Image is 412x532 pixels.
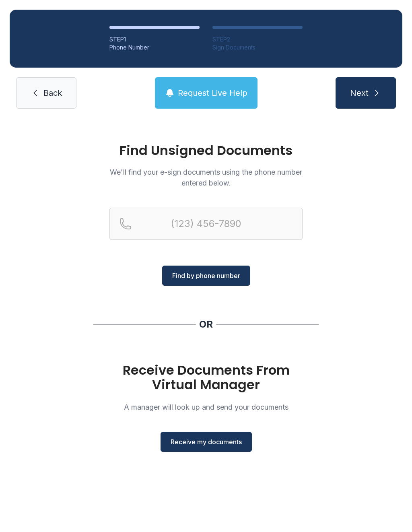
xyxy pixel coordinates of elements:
h1: Find Unsigned Documents [109,144,303,157]
div: Sign Documents [212,43,303,52]
div: STEP 1 [109,35,200,43]
span: Back [43,87,62,99]
div: STEP 2 [212,35,303,43]
span: Next [350,87,369,99]
span: Find by phone number [172,271,240,280]
div: OR [199,318,213,331]
p: A manager will look up and send your documents [109,402,303,412]
div: Phone Number [109,43,200,52]
p: We'll find your e-sign documents using the phone number entered below. [109,167,303,188]
span: Request Live Help [178,87,247,99]
input: Reservation phone number [109,208,303,240]
span: Receive my documents [171,437,242,447]
h1: Receive Documents From Virtual Manager [109,363,303,392]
